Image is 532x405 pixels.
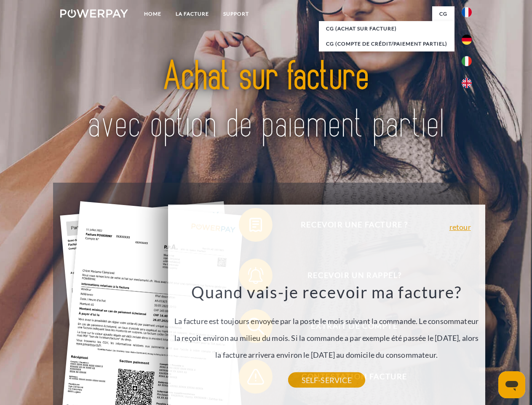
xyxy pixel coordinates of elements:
[288,373,365,388] a: SELF-SERVICE
[498,371,525,398] iframe: Bouton de lancement de la fenêtre de messagerie
[60,9,128,18] img: logo-powerpay-white.svg
[462,78,472,88] img: en
[462,7,472,17] img: fr
[432,6,454,22] a: CG
[319,21,454,36] a: CG (achat sur facture)
[173,282,480,302] h3: Quand vais-je recevoir ma facture?
[462,56,472,66] img: it
[168,6,216,22] a: LA FACTURE
[319,36,454,51] a: CG (Compte de crédit/paiement partiel)
[137,6,168,22] a: Home
[216,6,256,22] a: Support
[449,223,471,231] a: retour
[462,35,472,45] img: de
[80,40,452,162] img: title-powerpay_fr.svg
[173,282,480,380] div: La facture est toujours envoyée par la poste le mois suivant la commande. Le consommateur la reço...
